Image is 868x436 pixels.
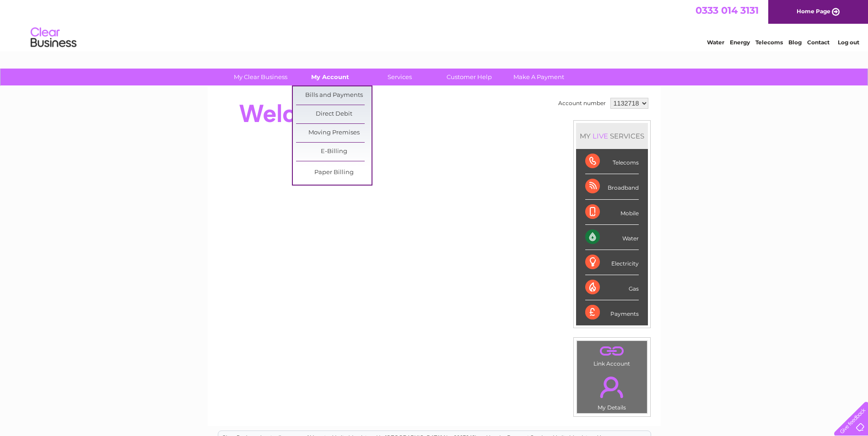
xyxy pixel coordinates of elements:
[585,174,639,199] div: Broadband
[362,69,437,85] a: Services
[556,96,608,111] td: Account number
[585,250,639,275] div: Electricity
[755,39,783,46] a: Telecoms
[579,371,645,403] a: .
[695,5,759,16] a: 0333 014 3131
[296,164,372,182] a: Paper Billing
[707,39,724,46] a: Water
[576,123,648,149] div: MY SERVICES
[577,369,647,414] td: My Details
[585,275,639,300] div: Gas
[296,105,372,123] a: Direct Debit
[292,69,368,85] a: My Account
[223,69,298,85] a: My Clear Business
[585,149,639,174] div: Telecoms
[838,39,859,46] a: Log out
[585,300,639,325] div: Payments
[296,143,372,161] a: E-Billing
[431,69,507,85] a: Customer Help
[579,343,645,359] a: .
[218,5,651,44] div: Clear Business is a trading name of Verastar Limited (registered in [GEOGRAPHIC_DATA] No. 3667643...
[807,39,830,46] a: Contact
[730,39,750,46] a: Energy
[585,200,639,225] div: Mobile
[501,69,577,85] a: Make A Payment
[577,340,647,369] td: Link Account
[788,39,802,46] a: Blog
[296,86,372,105] a: Bills and Payments
[296,124,372,142] a: Moving Premises
[591,132,610,140] div: LIVE
[30,24,77,52] img: logo.png
[585,225,639,250] div: Water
